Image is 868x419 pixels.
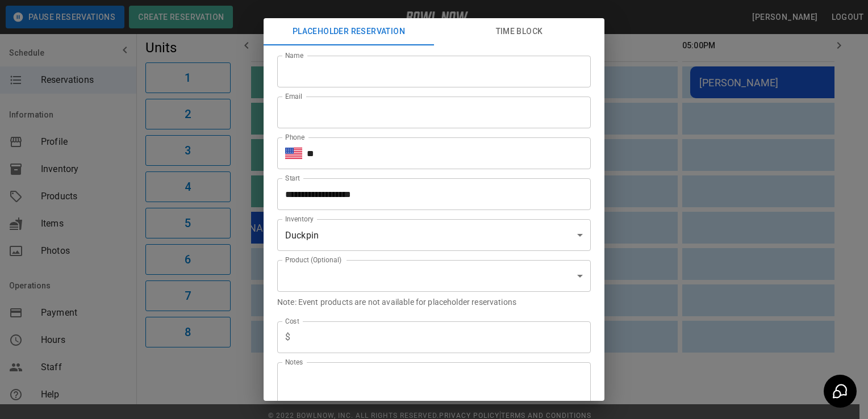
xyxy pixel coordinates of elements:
label: Start [285,173,300,183]
div: Duckpin [277,219,591,251]
button: Placeholder Reservation [264,18,434,45]
input: Choose date, selected date is Oct 11, 2025 [277,178,583,210]
button: Time Block [434,18,604,45]
label: Phone [285,132,304,142]
p: $ [285,330,290,344]
p: Note: Event products are not available for placeholder reservations [277,296,591,308]
button: Select country [285,145,302,162]
div: ​ [277,260,591,292]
